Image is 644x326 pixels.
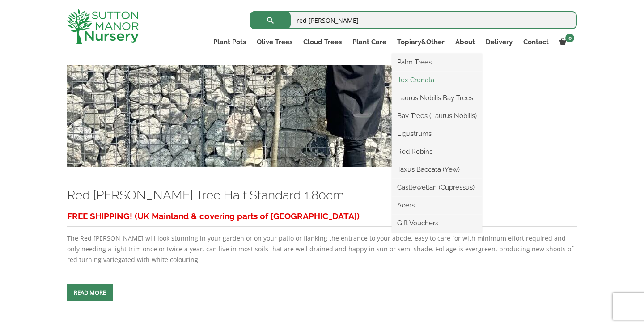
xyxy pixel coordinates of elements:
[67,9,139,44] img: logo
[392,109,482,123] a: Bay Trees (Laurus Nobilis)
[67,208,577,224] h3: FREE SHIPPING! (UK Mainland & covering parts of [GEOGRAPHIC_DATA])
[347,36,392,48] a: Plant Care
[392,127,482,140] a: Ligustrums
[67,66,467,75] a: Red Robin Tree Half Standard 1.80cm
[392,163,482,176] a: Taxus Baccata (Yew)
[251,36,298,48] a: Olive Trees
[450,36,480,48] a: About
[392,181,482,194] a: Castlewellan (Cupressus)
[67,188,344,203] a: Red [PERSON_NAME] Tree Half Standard 1.80cm
[67,208,577,265] div: The Red [PERSON_NAME] will look stunning in your garden or on your patio or flanking the entrance...
[67,284,113,301] a: Read more
[392,73,482,87] a: Ilex Crenata
[208,36,251,48] a: Plant Pots
[392,145,482,158] a: Red Robins
[298,36,347,48] a: Cloud Trees
[554,36,577,48] a: 0
[250,11,577,29] input: Search...
[392,36,450,48] a: Topiary&Other
[565,34,574,42] span: 0
[518,36,554,48] a: Contact
[480,36,518,48] a: Delivery
[392,55,482,69] a: Palm Trees
[392,91,482,105] a: Laurus Nobilis Bay Trees
[392,199,482,212] a: Acers
[392,216,482,230] a: Gift Vouchers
